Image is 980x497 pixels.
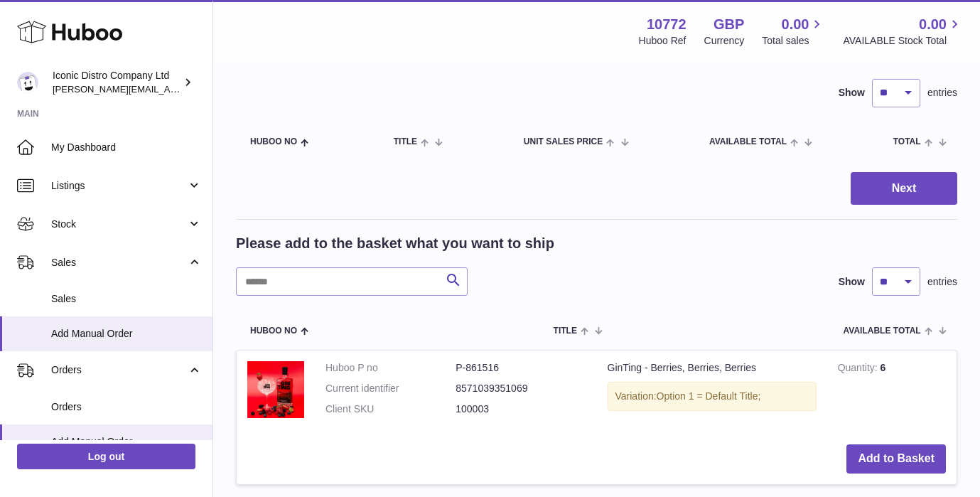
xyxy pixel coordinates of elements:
[17,72,38,93] img: paul@iconicdistro.com
[839,86,865,100] label: Show
[51,327,202,341] span: Add Manual Order
[51,435,202,449] span: Add Manual Order
[843,34,963,48] span: AVAILABLE Stock Total
[51,256,187,269] span: Sales
[851,172,957,205] button: Next
[714,15,744,34] strong: GBP
[927,86,957,100] span: entries
[846,444,946,474] button: Add to Basket
[456,361,586,375] dd: P-861516
[51,179,187,193] span: Listings
[838,362,881,377] strong: Quantity
[325,361,456,375] dt: Huboo P no
[709,137,787,146] span: AVAILABLE Total
[51,218,187,231] span: Stock
[554,326,577,336] span: Title
[762,15,825,48] a: 0.00 Total sales
[236,234,554,253] h2: Please add to the basket what you want to ship
[325,402,456,416] dt: Client SKU
[762,34,825,48] span: Total sales
[608,382,817,411] div: Variation:
[53,83,285,95] span: [PERSON_NAME][EMAIL_ADDRESS][DOMAIN_NAME]
[250,326,297,336] span: Huboo no
[456,402,586,416] dd: 100003
[827,351,957,434] td: 6
[456,382,586,395] dd: 8571039351069
[647,15,686,34] strong: 10772
[639,34,686,48] div: Huboo Ref
[51,400,202,414] span: Orders
[844,326,921,336] span: AVAILABLE Total
[597,351,827,434] td: GinTing - Berries, Berries, Berries
[394,137,417,146] span: Title
[51,363,187,377] span: Orders
[53,69,181,96] div: Iconic Distro Company Ltd
[325,382,456,395] dt: Current identifier
[919,15,947,34] span: 0.00
[51,141,202,154] span: My Dashboard
[657,390,761,402] span: Option 1 = Default Title;
[17,444,195,469] a: Log out
[843,15,963,48] a: 0.00 AVAILABLE Stock Total
[927,275,957,289] span: entries
[250,137,297,146] span: Huboo no
[247,361,304,418] img: GinTing - Berries, Berries, Berries
[893,137,921,146] span: Total
[51,292,202,306] span: Sales
[839,275,865,289] label: Show
[524,137,603,146] span: Unit Sales Price
[704,34,745,48] div: Currency
[782,15,809,34] span: 0.00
